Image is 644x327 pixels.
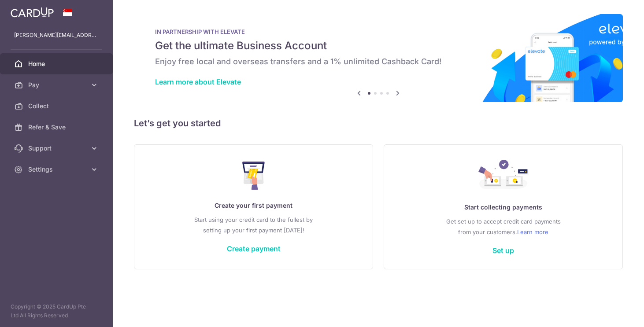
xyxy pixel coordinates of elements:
[492,246,514,255] a: Set up
[28,165,86,174] span: Settings
[155,39,602,53] h5: Get the ultimate Business Account
[28,102,86,110] span: Collect
[152,200,355,211] p: Create your first payment
[155,56,602,67] h6: Enjoy free local and overseas transfers and a 1% unlimited Cashback Card!
[155,77,241,86] a: Learn more about Elevate
[14,31,99,40] p: [PERSON_NAME][EMAIL_ADDRESS][DOMAIN_NAME]
[517,227,548,237] a: Learn more
[402,216,605,237] p: Get set up to accept credit card payments from your customers.
[478,160,529,191] img: Collect Payment
[28,123,86,132] span: Refer & Save
[134,14,623,102] img: Renovation banner
[227,244,281,253] a: Create payment
[152,214,355,235] p: Start using your credit card to the fullest by setting up your first payment [DATE]!
[28,59,86,68] span: Home
[242,162,265,190] img: Make Payment
[155,28,602,35] p: IN PARTNERSHIP WITH ELEVATE
[28,81,86,89] span: Pay
[134,116,623,130] h5: Let’s get you started
[11,7,54,18] img: CardUp
[28,144,86,153] span: Support
[402,202,605,213] p: Start collecting payments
